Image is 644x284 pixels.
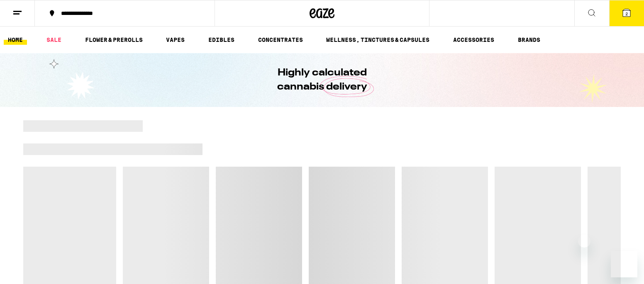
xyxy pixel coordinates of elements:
iframe: Close message [578,235,590,248]
a: WELLNESS, TINCTURES & CAPSULES [322,35,434,45]
a: HOME [4,35,27,45]
a: CONCENTRATES [254,35,307,45]
a: SALE [42,35,66,45]
a: FLOWER & PREROLLS [81,35,147,45]
a: BRANDS [514,35,544,45]
button: 2 [609,0,644,26]
a: ACCESSORIES [449,35,498,45]
a: VAPES [162,35,189,45]
iframe: Button to launch messaging window [611,251,637,277]
h1: Highly calculated cannabis delivery [254,66,390,94]
span: 2 [625,11,628,16]
a: EDIBLES [204,35,239,45]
